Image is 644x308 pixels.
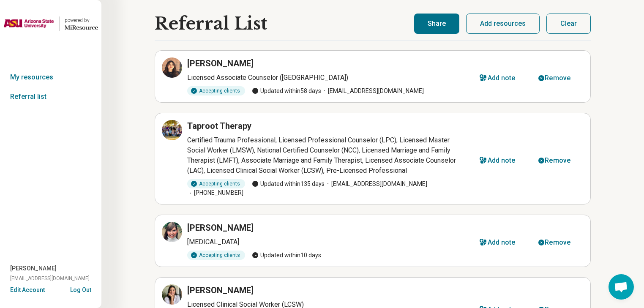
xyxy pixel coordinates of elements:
[187,222,254,234] h3: [PERSON_NAME]
[469,232,529,253] button: Add note
[10,275,90,282] span: [EMAIL_ADDRESS][DOMAIN_NAME]
[187,86,245,95] div: Accepting clients
[545,75,570,82] div: Remove
[3,14,54,34] img: Arizona State University
[3,14,98,34] a: Arizona State Universitypowered by
[414,14,459,34] button: Share
[469,68,529,88] button: Add note
[70,286,91,292] button: Log Out
[545,239,570,246] div: Remove
[609,274,634,300] div: Open chat
[65,16,98,24] div: powered by
[187,57,254,69] h3: [PERSON_NAME]
[187,135,469,176] p: Certified Trauma Professional, Licensed Professional Counselor (LPC), Licensed Master Social Work...
[10,286,45,294] button: Edit Account
[187,188,243,197] span: [PHONE_NUMBER]
[187,179,245,188] div: Accepting clients
[545,157,570,164] div: Remove
[155,14,267,33] h1: Referral List
[528,68,584,88] button: Remove
[10,264,57,273] span: [PERSON_NAME]
[528,150,584,171] button: Remove
[252,180,325,188] span: Updated within 135 days
[187,284,254,296] h3: [PERSON_NAME]
[528,232,584,253] button: Remove
[488,75,516,82] div: Add note
[187,237,469,247] p: [MEDICAL_DATA]
[252,251,321,260] span: Updated within 10 days
[466,14,540,34] button: Add resources
[488,239,516,246] div: Add note
[325,180,427,188] span: [EMAIL_ADDRESS][DOMAIN_NAME]
[187,251,245,260] div: Accepting clients
[187,120,251,132] h3: Taproot Therapy
[546,14,591,34] button: Clear
[488,157,516,164] div: Add note
[469,150,529,171] button: Add note
[321,87,424,95] span: [EMAIL_ADDRESS][DOMAIN_NAME]
[187,73,469,83] p: Licensed Associate Counselor ([GEOGRAPHIC_DATA])
[252,87,321,95] span: Updated within 58 days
